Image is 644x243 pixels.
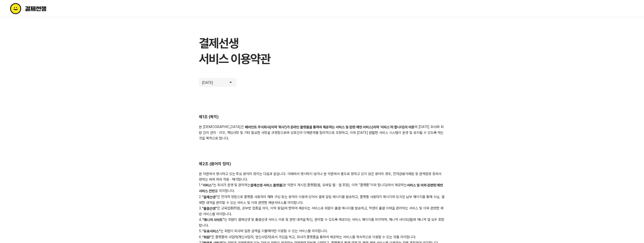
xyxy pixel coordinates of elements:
[245,125,414,129] b: 페이민트 주식회사(이하 ‘회사’)가 온라인 플랫폼을 통하여 제공하는 서비스 및 관련 제반 서비스(이하 ‘서비스’라 합니다)의 이용
[228,80,233,85] img: arrow icon
[202,235,211,239] b: “회원”
[202,206,217,210] b: “출결선생”
[202,218,224,222] b: “매니저 사이트”
[199,35,445,67] h1: 결제선생 서비스 이용약관
[202,195,217,199] b: “결제선생”
[10,3,68,14] img: terms logo
[199,124,445,141] div: 본 [DEMOGRAPHIC_DATA]은 에 [DATE] 회사와 회원 간의 권리 · 의무, 책임사항 및 기타 필요한 사항을 규정함으로써 상호간의 이해관계를 합리적으로 조정하고,...
[199,161,445,167] h2: 제2조 (용어의 정의)
[201,183,213,187] b: “서비스”
[199,114,445,120] h2: 제1조 (목적)
[202,229,220,233] b: “유료서비스”
[202,80,217,85] p: [DATE]
[199,183,443,193] b: 서비스 및 이와 관련한 제반 서비스 전반
[250,183,282,187] b: 결제선생 서비스 플랫폼
[199,78,236,87] button: [DATE]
